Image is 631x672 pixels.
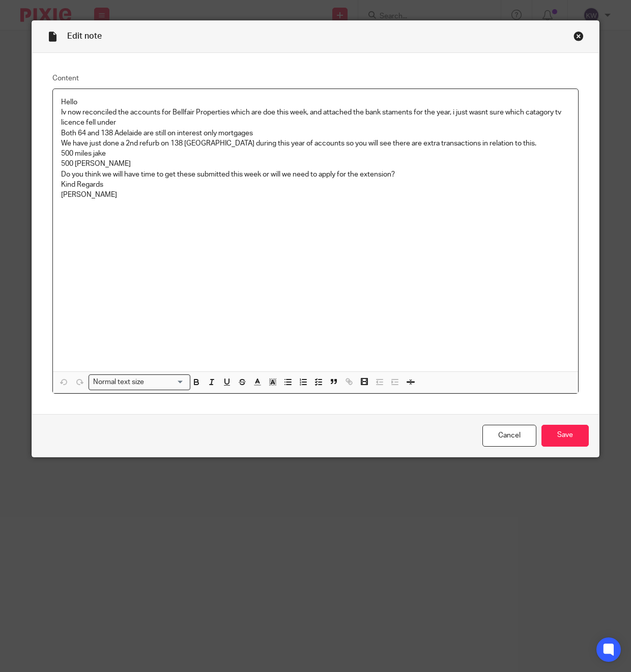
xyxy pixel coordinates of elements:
span: Edit note [67,32,102,40]
p: Do you think we will have time to get these submitted this week or will we need to apply for the ... [61,169,570,180]
p: Hello [61,97,570,107]
p: 500 [PERSON_NAME] [61,159,570,169]
p: [PERSON_NAME] [61,190,570,200]
a: Cancel [482,425,536,447]
input: Search for option [148,377,184,388]
p: We have just done a 2nd refurb on 138 [GEOGRAPHIC_DATA] during this year of accounts so you will ... [61,138,570,149]
div: Search for option [89,374,190,390]
p: Both 64 and 138 Adelaide are still on interest only mortgages [61,128,570,138]
p: 500 miles jake [61,149,570,159]
p: Kind Regards [61,180,570,190]
input: Save [541,425,589,447]
p: Iv now reconciled the accounts for Bellfair Properties which are doe this week, and attached the ... [61,107,570,128]
span: Normal text size [91,377,147,388]
label: Content [52,73,579,83]
div: Close this dialog window [573,31,584,41]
